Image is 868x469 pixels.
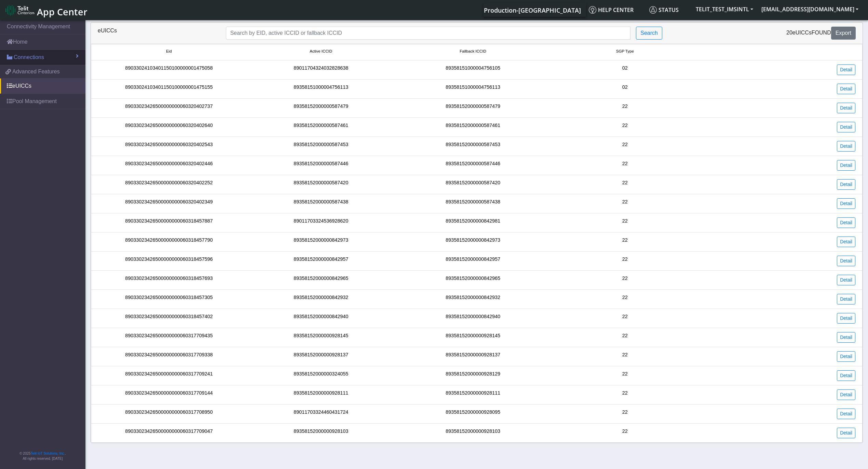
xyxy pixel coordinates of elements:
a: Detail [837,84,855,94]
div: 22 [549,198,701,209]
div: 89358151000004756105 [397,65,549,75]
span: Fallback ICCID [460,48,486,54]
div: 89358152000000842940 [245,313,397,324]
img: logo-telit-cinterion-gw-new.png [5,5,34,16]
span: Export [836,30,851,36]
div: 89011703324460431724 [245,409,397,419]
div: 89358152000000842932 [397,294,549,304]
a: Telit IoT Solutions, Inc. [31,452,65,455]
div: 89358152000000842965 [245,275,397,285]
a: Detail [837,428,855,438]
div: 89358152000000842973 [397,237,549,247]
div: 89033024103401150100000001475058 [93,65,245,75]
div: 89033024103401150100000001475155 [93,84,245,94]
button: TELIT_TEST_IMSINTL [692,3,757,15]
input: Search... [226,27,631,40]
div: 89011704324032828638 [245,65,397,75]
span: Advanced Features [12,68,60,76]
span: Eid [166,48,172,54]
div: 89011703324536928620 [245,217,397,228]
div: 89358152000000324055 [245,370,397,381]
div: 89358152000000587479 [245,103,397,113]
a: Detail [837,351,855,362]
button: Export [831,27,856,40]
a: Detail [837,256,855,266]
a: Detail [837,141,855,152]
div: 22 [549,103,701,113]
div: 89358152000000928111 [245,389,397,400]
div: 89358152000000928095 [397,409,549,419]
div: 89358152000000928129 [397,370,549,381]
a: Detail [837,389,855,400]
a: Detail [837,160,855,171]
a: Detail [837,370,855,381]
span: App Center [37,5,87,18]
button: Search [636,27,662,40]
div: 89358152000000842932 [245,294,397,304]
div: 89033023426500000000060317708950 [93,409,245,419]
a: Detail [837,237,855,247]
div: 22 [549,256,701,266]
div: 89033023426500000000060317709435 [93,332,245,343]
span: Connections [14,53,44,61]
div: 89033023426500000000060317709338 [93,351,245,362]
span: SGP Type [616,48,634,54]
div: 89033023426500000000060317709144 [93,389,245,400]
span: Status [649,6,679,14]
div: 89358152000000928111 [397,389,549,400]
div: 89033023426500000000060317709047 [93,428,245,438]
div: 89358151000004756113 [397,84,549,94]
div: 89358152000000928103 [397,428,549,438]
div: 89033023426500000000060318457596 [93,256,245,266]
div: 22 [549,237,701,247]
div: 89033023426500000000060320402446 [93,160,245,171]
span: Help center [589,6,634,14]
div: 22 [549,217,701,228]
a: Status [647,3,692,17]
div: 02 [549,84,701,94]
div: 89358151000004756113 [245,84,397,94]
a: Detail [837,294,855,304]
a: Detail [837,275,855,285]
div: 22 [549,122,701,132]
div: 89358152000000587438 [245,198,397,209]
div: 22 [549,332,701,343]
div: 89358152000000842957 [245,256,397,266]
div: 89358152000000928137 [245,351,397,362]
a: Detail [837,122,855,132]
div: 89033023426500000000060318457887 [93,217,245,228]
div: 89033023426500000000060318457402 [93,313,245,324]
a: Detail [837,179,855,190]
a: Your current platform instance [484,3,581,17]
div: 22 [549,389,701,400]
a: Detail [837,65,855,75]
a: Detail [837,103,855,113]
img: status.svg [649,6,657,14]
div: 02 [549,65,701,75]
div: 89033023426500000000060318457305 [93,294,245,304]
div: 22 [549,160,701,171]
div: eUICCs [93,27,221,40]
div: 89033023426500000000060318457790 [93,237,245,247]
div: 89358152000000842965 [397,275,549,285]
img: knowledge.svg [589,6,596,14]
span: Active ICCID [310,48,332,54]
a: Detail [837,217,855,228]
button: [EMAIL_ADDRESS][DOMAIN_NAME] [757,3,863,15]
div: 89358152000000842973 [245,237,397,247]
a: Help center [586,3,647,17]
div: 89358152000000587453 [397,141,549,152]
div: 89033023426500000000060320402640 [93,122,245,132]
div: 22 [549,351,701,362]
div: 89358152000000587461 [245,122,397,132]
a: Detail [837,409,855,419]
div: 89358152000000928103 [245,428,397,438]
span: 20 [786,30,792,35]
div: 89033023426500000000060318457693 [93,275,245,285]
div: 89033023426500000000060320402737 [93,103,245,113]
span: eUICCs [792,30,812,35]
div: 89358152000000587461 [397,122,549,132]
div: 89033023426500000000060320402543 [93,141,245,152]
div: 22 [549,313,701,324]
div: 89358152000000587438 [397,198,549,209]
